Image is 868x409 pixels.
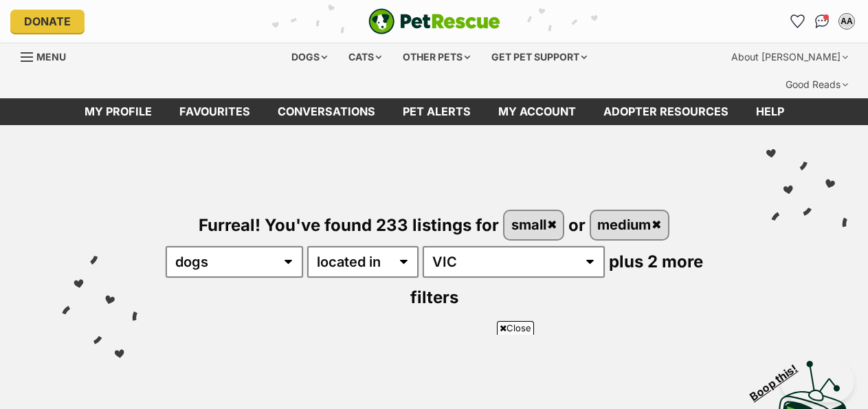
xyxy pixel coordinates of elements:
span: Menu [36,51,66,63]
img: chat-41dd97257d64d25036548639549fe6c8038ab92f7586957e7f3b1b290dea8141.svg [815,14,830,28]
span: Furreal! You've found 233 listings for [199,214,499,234]
a: Favourites [166,98,264,125]
a: My profile [71,98,166,125]
a: conversations [264,98,389,125]
span: plus 2 more filters [410,252,703,307]
a: Conversations [811,10,833,32]
span: or [568,214,586,234]
button: My account [836,10,858,32]
img: logo-e224e6f780fb5917bec1dbf3a21bbac754714ae5b6737aabdf751b685950b380.svg [368,8,500,34]
a: Adopter resources [590,98,742,125]
a: Help [742,98,798,125]
div: Other pets [393,43,480,71]
ul: Account quick links [786,10,858,32]
span: Boop this! [748,353,811,403]
iframe: Help Scout Beacon - Open [781,361,854,402]
div: Cats [339,43,391,71]
a: medium [591,211,668,239]
a: Pet alerts [389,98,485,125]
div: AA [840,14,854,28]
div: Dogs [282,43,337,71]
a: Donate [10,10,85,33]
a: Menu [21,43,76,68]
div: About [PERSON_NAME] [722,43,858,71]
div: Good Reads [776,71,858,98]
a: small [504,211,563,239]
iframe: Advertisement [184,340,685,402]
div: Get pet support [482,43,597,71]
a: My account [485,98,590,125]
a: Favourites [786,10,808,32]
a: PetRescue [368,8,500,34]
span: Close [497,321,534,335]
